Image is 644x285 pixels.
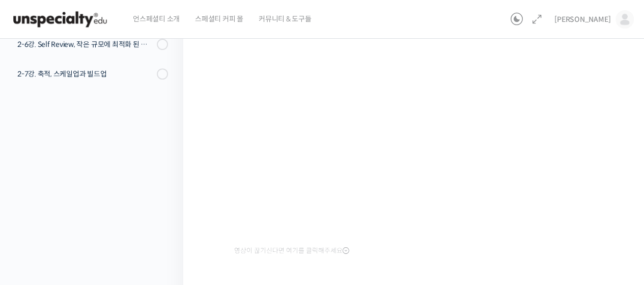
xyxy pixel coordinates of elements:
[131,200,195,226] a: 설정
[3,200,67,226] a: 홈
[17,39,154,50] div: 2-6강. Self Review, 작은 규모에 최적화 된 인사 관리
[17,68,154,80] div: 2-7강. 축적, 스케일업과 빌드업
[32,216,38,224] span: 홈
[157,216,170,224] span: 설정
[234,247,349,255] span: 영상이 끊기신다면 여기를 클릭해주세요
[554,15,610,24] span: [PERSON_NAME]
[93,216,105,224] span: 대화
[67,200,131,226] a: 대화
